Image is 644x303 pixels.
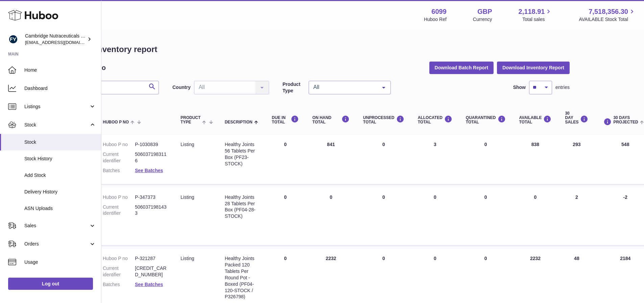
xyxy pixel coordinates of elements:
dt: Huboo P no [103,255,135,262]
span: All [312,84,377,91]
span: 2,118.91 [519,7,545,16]
img: huboo@camnutra.com [8,34,18,44]
button: Download Batch Report [429,62,494,74]
span: Huboo P no [103,120,129,124]
div: Cambridge Nutraceuticals Ltd [25,33,86,46]
td: 293 [558,135,595,184]
h1: My Huboo - Inventory report [49,44,570,55]
span: 0 [484,142,487,147]
button: Download Inventory Report [497,62,570,74]
span: Home [24,67,96,73]
td: 0 [265,135,306,184]
div: AVAILABLE Total [519,115,552,124]
dt: Huboo P no [103,194,135,201]
td: 3 [411,135,459,184]
dt: Current identifier [103,204,135,217]
span: 0 [484,194,487,200]
span: Delivery History [24,189,96,195]
div: Healthy Joints Packed 120 Tablets Per Round Pot - Boxed (PF04-120-STOCK / P326798) [225,255,258,300]
td: 0 [512,187,558,245]
label: Product Type [283,81,305,94]
span: [EMAIL_ADDRESS][DOMAIN_NAME] [25,40,99,45]
dt: Current identifier [103,151,135,164]
dt: Batches [103,281,135,288]
span: Product Type [181,116,200,124]
span: listing [181,142,194,147]
span: Stock [24,139,96,145]
div: Healthy Joints 56 Tablets Per Box (PF23-STOCK) [225,141,258,167]
td: 838 [512,135,558,184]
a: 2,118.91 Total sales [519,7,553,23]
div: Huboo Ref [424,16,447,23]
span: ASN Uploads [24,205,96,212]
span: Total sales [522,16,552,23]
dt: Batches [103,167,135,174]
td: 841 [306,135,356,184]
td: 0 [306,187,356,245]
strong: 6099 [431,7,447,16]
span: 7,518,356.30 [589,7,628,16]
div: 30 DAY SALES [565,111,588,125]
div: Currency [473,16,492,23]
td: 0 [356,135,411,184]
span: Stock [24,122,89,128]
div: UNPROCESSED Total [363,115,404,124]
span: 0 [484,256,487,261]
span: Stock History [24,156,96,162]
td: 2 [558,187,595,245]
td: 0 [411,187,459,245]
a: 7,518,356.30 AVAILABLE Stock Total [579,7,636,23]
td: 0 [356,187,411,245]
span: listing [181,194,194,200]
span: Listings [24,103,89,110]
label: Country [172,84,191,91]
div: DUE IN TOTAL [272,115,299,124]
span: Sales [24,223,89,229]
span: Dashboard [24,85,96,92]
div: Healthy Joints 28 Tablets Per Box (PF04-28-STOCK) [225,194,258,220]
div: ON HAND Total [312,115,350,124]
div: QUARANTINED Total [466,115,506,124]
a: See Batches [135,168,163,173]
dd: P-321287 [135,255,167,262]
dd: [CREDIT_CARD_NUMBER] [135,265,167,278]
a: See Batches [135,282,163,287]
dt: Current identifier [103,265,135,278]
span: Add Stock [24,172,96,179]
span: 30 DAYS PROJECTED [613,116,638,124]
span: AVAILABLE Stock Total [579,16,636,23]
span: Description [225,120,253,124]
dd: P-1030839 [135,141,167,148]
dd: 5060371981433 [135,204,167,217]
span: listing [181,256,194,261]
a: Log out [8,278,93,290]
strong: GBP [477,7,492,16]
dt: Huboo P no [103,141,135,148]
span: Usage [24,259,96,265]
span: Orders [24,241,89,247]
dd: P-347373 [135,194,167,201]
dd: 5060371983116 [135,151,167,164]
label: Show [513,84,526,91]
span: entries [555,84,570,91]
div: ALLOCATED Total [418,115,452,124]
td: 0 [265,187,306,245]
